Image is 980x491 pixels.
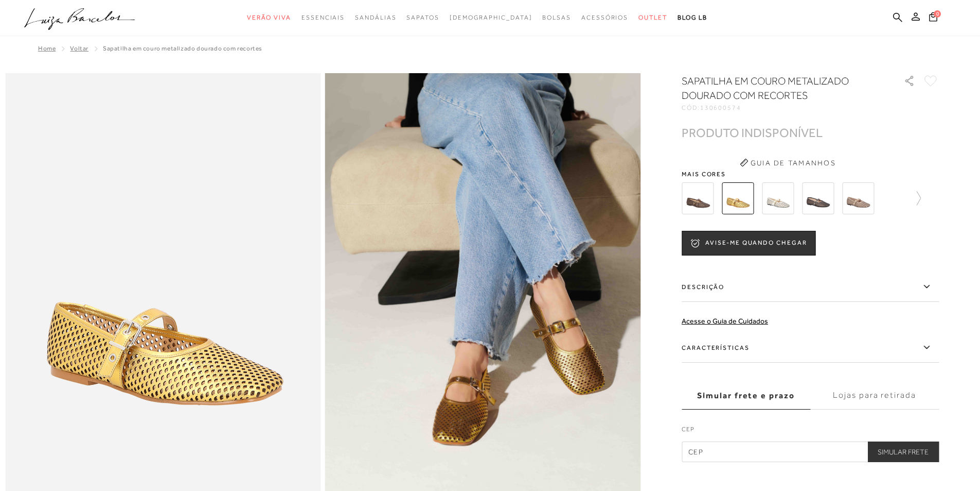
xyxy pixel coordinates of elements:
span: SAPATILHA EM COURO METALIZADO DOURADO COM RECORTES [103,45,262,52]
img: SAPATILHA EM COURO CAFÉ COM RECORTES [682,182,714,214]
label: CEP [682,425,939,439]
a: Voltar [70,45,88,52]
h1: SAPATILHA EM COURO METALIZADO DOURADO COM RECORTES [682,74,875,103]
div: PRODUTO INDISPONÍVEL [682,127,823,138]
a: noSubCategoriesText [247,8,291,27]
input: CEP [682,442,939,462]
button: 0 [926,11,940,25]
button: Guia de Tamanhos [736,155,839,171]
label: Lojas para retirada [810,382,939,410]
a: BLOG LB [678,8,707,27]
button: Simular Frete [867,442,939,462]
a: noSubCategoriesText [450,8,532,27]
a: noSubCategoriesText [301,8,345,27]
span: Essenciais [301,14,345,21]
label: Descrição [682,272,939,302]
a: noSubCategoriesText [638,8,667,27]
span: Verão Viva [247,14,291,21]
a: noSubCategoriesText [542,8,571,27]
span: Bolsas [542,14,571,21]
label: Simular frete e prazo [682,382,810,410]
span: BLOG LB [678,14,707,21]
a: noSubCategoriesText [581,8,628,27]
span: Mais cores [682,171,939,177]
span: Sandálias [355,14,396,21]
span: 130600574 [700,104,741,111]
a: noSubCategoriesText [406,8,439,27]
a: Acesse o Guia de Cuidados [682,317,768,325]
div: CÓD: [682,105,887,111]
a: noSubCategoriesText [355,8,396,27]
img: SAPATILHA EM COURO METALIZADO DOURADO COM RECORTES [722,182,754,214]
label: Características [682,333,939,363]
span: Sapatos [406,14,439,21]
a: Home [38,45,56,52]
img: SAPATILHA MARY JANE EM COURO BEGE NATA COM RECORTES [842,182,874,214]
span: Outlet [638,14,667,21]
span: 0 [934,10,941,18]
span: Acessórios [581,14,628,21]
span: [DEMOGRAPHIC_DATA] [450,14,532,21]
img: SAPATILHA EM COURO OFF WHITE COM RECORTES [762,182,794,214]
button: AVISE-ME QUANDO CHEGAR [682,231,815,256]
img: SAPATILHA EM COURO PRETO COM RECORTES [802,182,834,214]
